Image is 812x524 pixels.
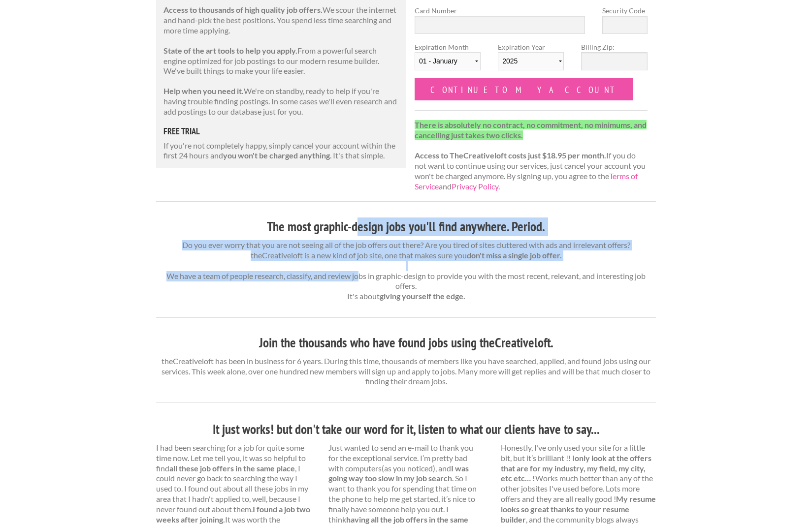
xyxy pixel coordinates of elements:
[415,120,648,192] p: If you do not want to continue using our services, just cancel your account you won't be charged ...
[415,151,606,160] strong: Access to TheCreativeloft costs just $18.95 per month.
[163,46,297,55] strong: State of the art tools to help you apply.
[156,504,310,524] strong: I found a job two weeks after joining.
[156,356,656,387] p: theCreativeloft has been in business for 6 years. During this time, thousands of members like you...
[415,78,633,100] input: Continue to my account
[328,463,469,483] strong: I was going way too slow in my job search
[415,52,481,70] select: Expiration Month
[501,494,656,524] strong: My resume looks so great thanks to your resume builder
[163,5,399,35] p: We scour the internet and hand-pick the best positions. You spend less time searching and more ti...
[498,42,564,78] label: Expiration Year
[223,151,330,160] strong: you won't be charged anything
[163,5,323,14] strong: Access to thousands of high quality job offers.
[581,42,647,52] label: Billing Zip:
[163,86,244,95] strong: Help when you need it.
[501,453,651,483] strong: only look at the offers that are for my industry, my field, my city, etc etc… !
[163,127,399,136] h5: free trial
[169,463,295,473] strong: all these job offers in the same place
[380,291,465,301] strong: giving yourself the edge.
[602,5,648,16] label: Security Code
[163,46,399,76] p: From a powerful search engine optimized for job postings to our modern resume builder. We've buil...
[163,86,399,117] p: We're on standby, ready to help if you're having trouble finding postings. In some cases we'll ev...
[415,171,638,191] a: Terms of Service
[415,120,647,140] strong: There is absolutely no contract, no commitment, no minimums, and cancelling just takes two clicks.
[156,217,656,236] h3: The most graphic-design jobs you'll find anywhere. Period.
[156,420,656,439] h3: It just works! but don't take our word for it, listen to what our clients have to say...
[498,52,564,70] select: Expiration Year
[452,182,498,191] a: Privacy Policy
[163,141,399,161] p: If you're not completely happy, simply cancel your account within the first 24 hours and . It's t...
[467,250,562,260] strong: don't miss a single job offer.
[415,5,585,16] label: Card Number
[156,334,656,352] h3: Join the thousands who have found jobs using theCreativeloft.
[156,240,656,302] p: Do you ever worry that you are not seeing all of the job offers out there? Are you tired of sites...
[415,42,481,78] label: Expiration Month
